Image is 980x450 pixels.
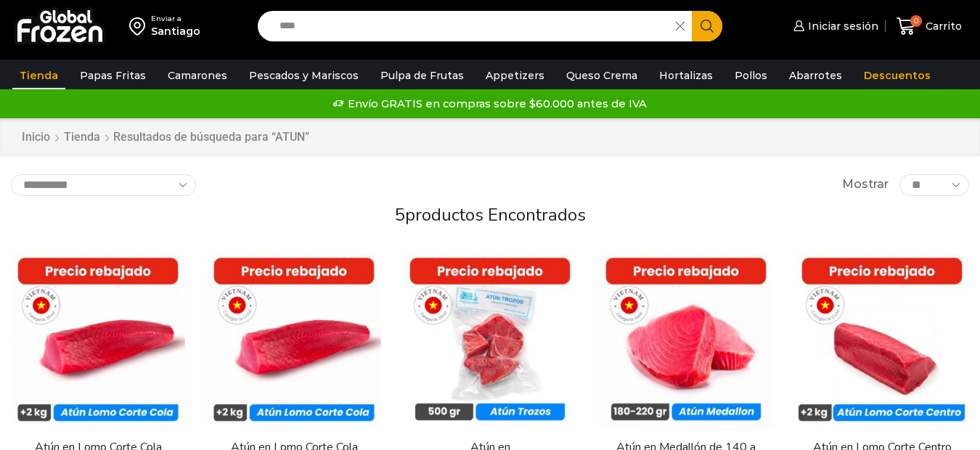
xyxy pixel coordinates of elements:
a: Tienda [12,62,65,89]
select: Pedido de la tienda [11,174,196,196]
a: Appetizers [478,62,552,89]
a: Queso Crema [559,62,645,89]
a: Camarones [160,62,234,89]
div: Santiago [151,24,200,38]
div: Enviar a [151,14,200,24]
a: Descuentos [857,62,938,89]
img: address-field-icon.svg [129,14,151,38]
a: Iniciar sesión [790,12,878,41]
span: 5 [395,203,405,226]
span: Iniciar sesión [804,19,878,33]
a: Hortalizas [652,62,720,89]
h1: Resultados de búsqueda para “ATUN” [113,130,309,144]
span: Mostrar [842,176,889,193]
a: Abarrotes [782,62,849,89]
span: Carrito [922,19,962,33]
a: Pescados y Mariscos [242,62,366,89]
a: Pollos [727,62,775,89]
a: Pulpa de Frutas [373,62,471,89]
a: 0 Carrito [893,9,965,44]
button: Search button [692,11,722,41]
nav: Breadcrumb [21,129,309,146]
span: productos encontrados [405,203,586,226]
a: Papas Fritas [73,62,153,89]
a: Inicio [21,129,51,146]
a: Tienda [63,129,101,146]
span: 0 [910,15,922,27]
